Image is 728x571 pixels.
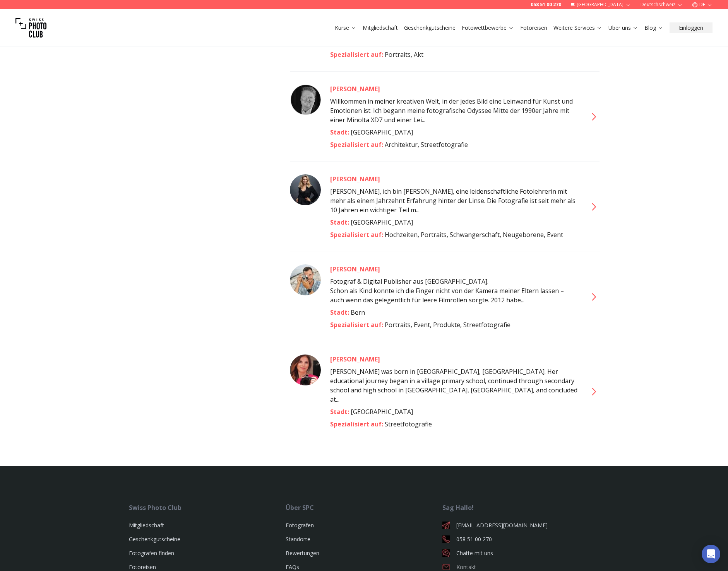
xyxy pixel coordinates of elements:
span: Stadt : [330,308,351,317]
a: Geschenkgutscheine [129,535,180,543]
a: Geschenkgutscheine [404,24,456,32]
a: Fotografen [286,522,314,529]
div: Portraits, Event, Produkte, Streetfotografie [330,320,578,329]
img: Veronika Marques-Santo [290,174,321,205]
a: [PERSON_NAME] [330,264,578,274]
a: Über uns [608,24,638,32]
button: Fotoreisen [517,22,550,33]
div: Über SPC [286,503,442,512]
button: Kurse [332,22,360,33]
button: Geschenkgutscheine [401,22,459,33]
span: Stadt : [330,218,351,227]
button: Mitgliedschaft [360,22,401,33]
img: Swiss photo club [15,12,46,43]
img: Zer Erdogan [290,355,321,385]
span: Spezialisiert auf : [330,140,385,149]
a: [EMAIL_ADDRESS][DOMAIN_NAME] [442,522,599,529]
span: Stadt : [330,128,351,136]
button: Weitere Services [550,22,605,33]
p: Fotograf & Digital Publisher aus [GEOGRAPHIC_DATA]. [330,277,578,286]
a: Fotoreisen [520,24,547,32]
div: Bern [330,308,578,317]
button: Einloggen [670,22,713,33]
a: Fotowettbewerbe [462,24,514,32]
img: Yanik Gasser [290,264,321,295]
a: Fotoreisen [129,563,156,571]
a: [PERSON_NAME] [330,174,578,184]
span: Spezialisiert auf : [330,230,385,239]
img: Thomas Halfmann [290,84,321,115]
div: Sag Hallo! [442,503,599,512]
button: Fotowettbewerbe [459,22,517,33]
span: Willkommen in meiner kreativen Welt, in der jedes Bild eine Leinwand für Kunst und Emotionen ist.... [330,97,573,124]
a: [PERSON_NAME] [330,355,578,364]
span: Spezialisiert auf : [330,420,385,428]
a: Chatte mit uns [442,549,599,557]
div: [GEOGRAPHIC_DATA] [330,407,578,416]
a: Kurse [335,24,356,32]
a: Mitgliedschaft [129,522,164,529]
a: 058 51 00 270 [442,535,599,543]
a: Weitere Services [553,24,602,32]
div: Open Intercom Messenger [702,545,720,563]
span: [PERSON_NAME], ich bin [PERSON_NAME], eine leidenschaftliche Fotolehrerin mit mehr als einem Jahr... [330,187,576,214]
a: Bewertungen [286,549,319,557]
a: 058 51 00 270 [531,2,561,8]
span: Spezialisiert auf : [330,50,385,59]
div: Swiss Photo Club [129,503,286,512]
a: Fotografen finden [129,549,174,557]
div: Portraits, Akt [330,50,578,59]
a: [PERSON_NAME] [330,84,578,94]
div: Architektur, Streetfotografie [330,140,578,149]
span: Schon als Kind konnte ich die Finger nicht von der Kamera meiner Eltern lassen – auch wenn das ge... [330,277,578,304]
div: [GEOGRAPHIC_DATA] [330,218,578,227]
button: Über uns [605,22,641,33]
button: Blog [641,22,666,33]
span: Stadt : [330,407,351,416]
a: Standorte [286,535,310,543]
span: Spezialisiert auf : [330,320,385,329]
span: [PERSON_NAME] was born in [GEOGRAPHIC_DATA], [GEOGRAPHIC_DATA]. Her educational journey began in ... [330,367,577,404]
div: Hochzeiten, Portraits, Schwangerschaft, Neugeborene, Event [330,230,578,239]
a: Blog [644,24,663,32]
a: FAQs [286,563,299,571]
div: [GEOGRAPHIC_DATA] [330,128,578,137]
div: Streetfotografie [330,419,578,429]
a: Kontakt [442,563,599,571]
a: Mitgliedschaft [363,24,398,32]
